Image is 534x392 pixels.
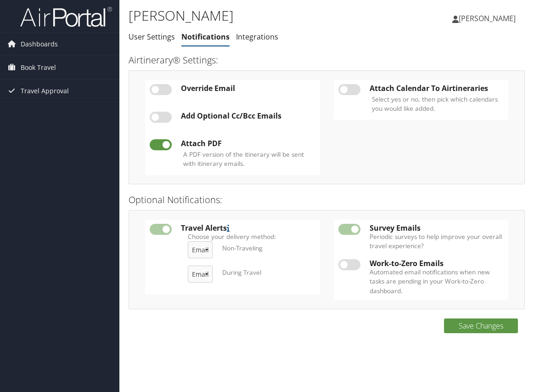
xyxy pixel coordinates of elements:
[372,95,502,114] label: Select yes or no, then pick which calendars you would like added.
[129,6,393,25] h1: [PERSON_NAME]
[222,244,262,253] label: Non-Traveling
[370,259,504,267] div: Work-to-Zero Emails
[181,84,315,92] div: Override Email
[129,54,525,67] h3: Airtinerary® Settings:
[222,268,261,277] label: During Travel
[459,13,516,23] span: [PERSON_NAME]
[236,32,278,42] a: Integrations
[370,267,504,295] label: Automated email notifications when new tasks are pending in your Work-to-Zero dashboard.
[129,32,175,42] a: User Settings
[181,32,230,42] a: Notifications
[181,112,315,120] div: Add Optional Cc/Bcc Emails
[370,84,504,92] div: Attach Calendar To Airtineraries
[21,80,69,102] span: Travel Approval
[21,33,58,56] span: Dashboards
[444,318,518,333] button: Save Changes
[183,150,313,169] label: A PDF version of the itinerary will be sent with itinerary emails.
[181,139,315,148] div: Attach PDF
[370,224,504,232] div: Survey Emails
[452,5,525,32] a: [PERSON_NAME]
[20,6,112,28] img: airportal-logo.png
[129,193,525,206] h3: Optional Notifications:
[370,232,504,251] label: Periodic surveys to help improve your overall travel experience?
[21,56,56,79] span: Book Travel
[188,232,309,241] label: Choose your delivery method:
[181,224,315,232] div: Travel Alerts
